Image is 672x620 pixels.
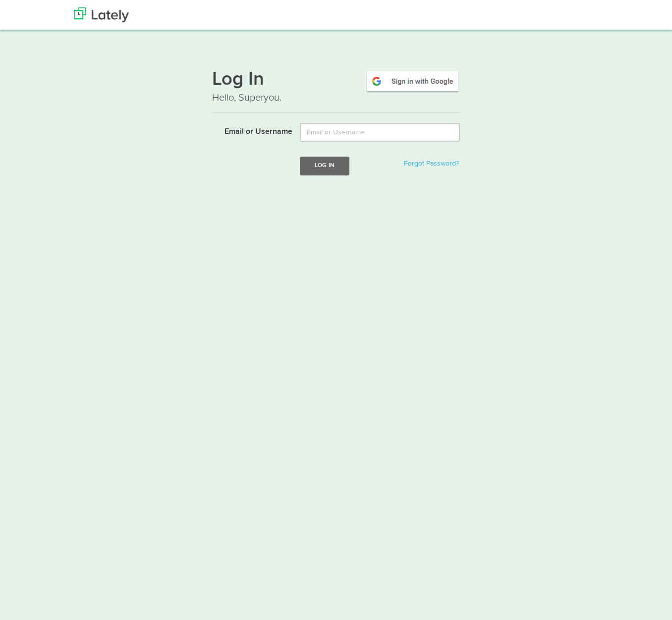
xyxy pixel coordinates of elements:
[404,160,459,167] a: Forgot Password?
[300,123,460,142] input: Email or Username
[205,123,292,138] label: Email or Username
[300,157,349,175] button: Log In
[74,7,129,22] img: Lately
[212,70,460,91] h1: Log In
[365,70,460,93] img: google-signin.png
[212,91,460,105] p: Hello, Superyou.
